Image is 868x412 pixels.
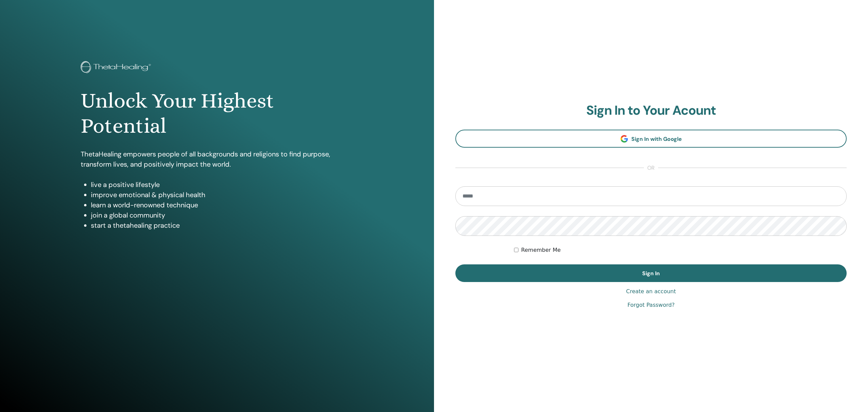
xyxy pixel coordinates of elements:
li: improve emotional & physical health [91,190,353,200]
span: Sign In with Google [631,135,682,143]
span: or [644,164,658,172]
h2: Sign In to Your Acount [455,103,847,118]
a: Forgot Password? [627,301,674,309]
p: ThetaHealing empowers people of all backgrounds and religions to find purpose, transform lives, a... [81,149,353,169]
span: Sign In [642,270,660,277]
div: Keep me authenticated indefinitely or until I manually logout [514,246,847,254]
label: Remember Me [521,246,561,254]
h1: Unlock Your Highest Potential [81,88,353,139]
li: start a thetahealing practice [91,220,353,230]
a: Sign In with Google [455,130,847,148]
button: Sign In [455,264,847,282]
li: learn a world-renowned technique [91,200,353,210]
li: join a global community [91,210,353,220]
li: live a positive lifestyle [91,180,353,190]
a: Create an account [626,287,676,296]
